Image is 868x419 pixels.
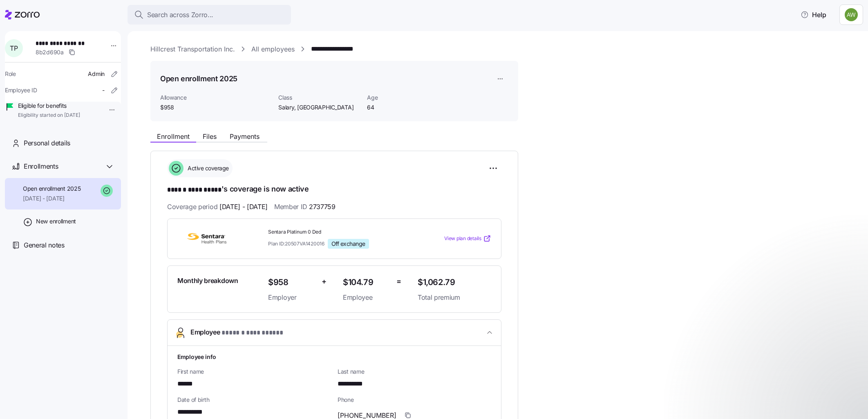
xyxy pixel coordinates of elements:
[24,161,58,172] span: Enrollments
[444,234,491,243] a: View plan details
[268,229,411,236] span: Sentara Platinum 0 Ded
[10,45,18,51] span: T P
[418,292,491,303] span: Total premium
[418,276,491,289] span: $1,062.79
[147,10,213,20] span: Search across Zorro...
[268,276,315,289] span: $958
[157,133,190,140] span: Enrollment
[274,202,336,212] span: Member ID
[190,327,283,338] span: Employee
[331,240,365,247] span: Off exchange
[23,185,81,193] span: Open enrollment 2025
[367,94,449,102] span: Age
[203,133,217,140] span: Files
[230,133,260,140] span: Payments
[18,112,80,119] span: Eligibility started on [DATE]
[338,368,491,376] span: Last name
[5,70,16,78] span: Role
[36,48,64,56] span: 8b2d690a
[278,103,360,111] span: Salary, [GEOGRAPHIC_DATA]
[338,396,491,404] span: Phone
[268,240,324,247] span: Plan ID: 20507VA1420016
[88,70,105,78] span: Admin
[167,202,268,212] span: Coverage period
[322,276,327,288] span: +
[160,94,272,102] span: Allowance
[367,103,449,111] span: 64
[801,10,826,20] span: Help
[696,345,860,415] iframe: Intercom notifications message
[23,194,81,203] span: [DATE] - [DATE]
[128,5,291,25] button: Search across Zorro...
[177,368,331,376] span: First name
[278,94,360,102] span: Class
[396,276,401,288] span: =
[24,138,70,148] span: Personal details
[794,7,833,23] button: Help
[177,276,238,286] span: Monthly breakdown
[160,74,237,84] h1: Open enrollment 2025
[845,8,858,21] img: 187a7125535df60c6aafd4bbd4ff0edb
[268,292,315,303] span: Employer
[102,86,105,94] span: -
[343,292,390,303] span: Employee
[24,240,65,250] span: General notes
[150,44,235,54] a: Hillcrest Transportation Inc.
[309,202,336,212] span: 2737759
[343,276,390,289] span: $104.79
[160,103,272,111] span: $958
[185,164,229,172] span: Active coverage
[167,184,501,195] h1: 's coverage is now active
[177,352,491,361] h1: Employee info
[219,202,268,212] span: [DATE] - [DATE]
[36,217,76,225] span: New enrollment
[177,229,236,248] img: Sentara Health Plans
[177,396,331,404] span: Date of birth
[5,86,37,94] span: Employee ID
[444,235,481,243] span: View plan details
[251,44,295,54] a: All employees
[18,102,80,110] span: Eligible for benefits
